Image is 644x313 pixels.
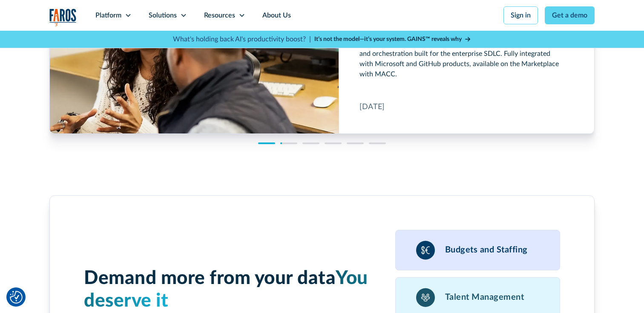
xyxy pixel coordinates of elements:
h3: Demand more from your data [84,267,370,313]
a: Sign in [503,6,538,24]
span: You deserve it [84,269,368,310]
p: What's holding back AI's productivity boost? | [173,34,311,44]
img: Revisit consent button [10,291,23,304]
h3: Talent Management [445,292,524,302]
div: Supercharging the AI transformation with data-driven insights and orchestration built for the ent... [359,38,574,79]
a: Get a demo [545,6,595,24]
div: Resources [204,10,235,20]
strong: It’s not the model—it’s your system. GAINS™ reveals why [314,36,462,42]
a: It’s not the model—it’s your system. GAINS™ reveals why [314,35,471,44]
img: Logo of the analytics and reporting company Faros. [49,9,77,26]
div: [DATE] [359,101,385,113]
h3: Budgets and Staffing [445,245,528,255]
button: Cookie Settings [10,291,23,304]
div: Platform [95,10,121,20]
div: Solutions [149,10,177,20]
a: home [49,9,77,26]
